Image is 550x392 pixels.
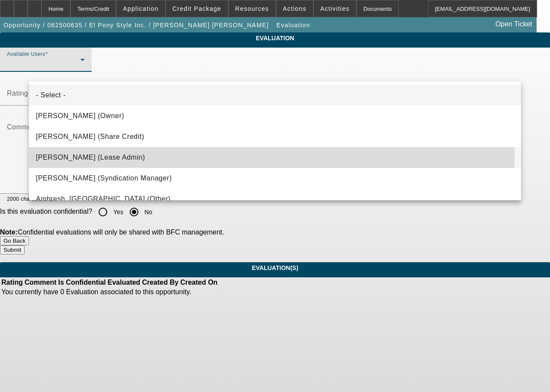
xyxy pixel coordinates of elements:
span: - Select - [36,90,66,100]
span: Ambresh, [GEOGRAPHIC_DATA] (Other) [36,194,171,204]
span: [PERSON_NAME] (Share Credit) [36,132,144,142]
span: [PERSON_NAME] (Lease Admin) [36,152,145,163]
span: [PERSON_NAME] (Syndication Manager) [36,173,172,183]
span: [PERSON_NAME] (Owner) [36,111,124,121]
